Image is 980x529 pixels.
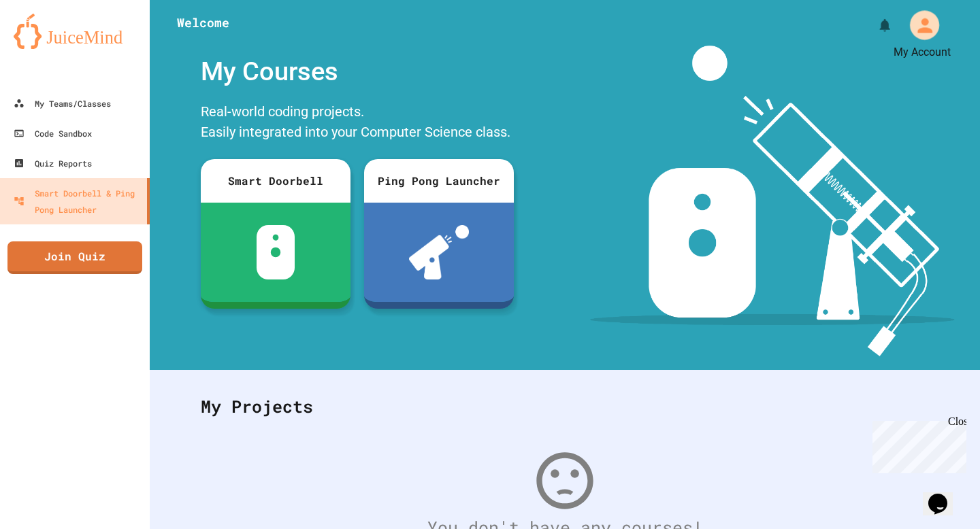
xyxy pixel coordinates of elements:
[187,380,943,433] div: My Projects
[194,98,521,149] div: Real-world coding projects. Easily integrated into your Computer Science class.
[7,241,142,274] a: Join Quiz
[923,475,966,515] iframe: chat widget
[14,14,136,49] img: logo-orange.svg
[590,46,955,356] img: banner-image-my-projects.png
[194,46,521,98] div: My Courses
[893,6,943,44] div: My Account
[14,125,92,141] div: Code Sandbox
[409,225,470,279] img: ppl-with-ball.png
[5,5,94,86] div: Chat with us now!Close
[14,95,111,112] div: My Teams/Classes
[14,155,92,171] div: Quiz Reports
[257,225,295,279] img: sdb-white.svg
[364,159,514,203] div: Ping Pong Launcher
[14,185,142,218] div: Smart Doorbell & Ping Pong Launcher
[894,44,951,61] div: My Account
[853,14,896,36] div: My Notifications
[867,415,966,473] iframe: chat widget
[201,159,350,203] div: Smart Doorbell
